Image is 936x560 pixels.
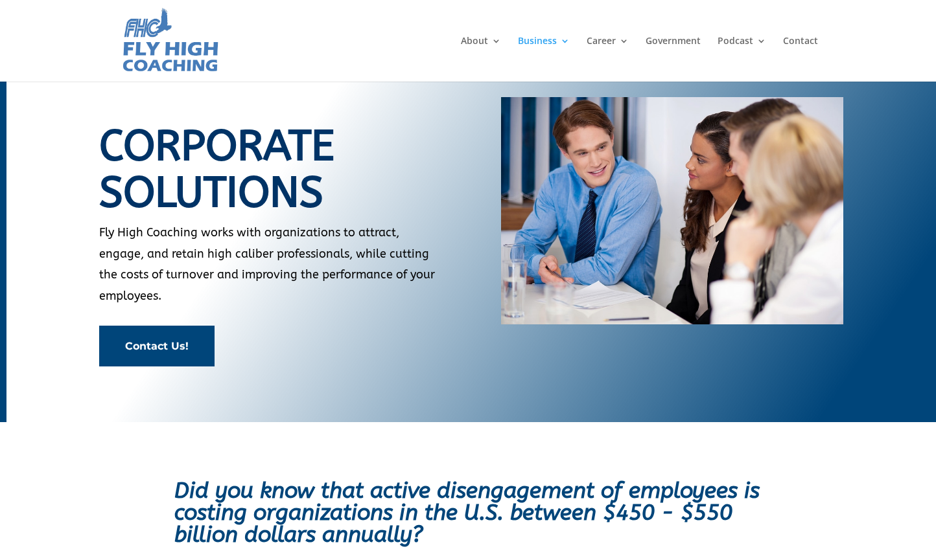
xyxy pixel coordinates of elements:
[646,36,701,82] a: Government
[461,36,501,82] a: About
[501,97,843,324] img: 223215-20160627
[518,36,570,82] a: Business
[99,121,334,217] span: Corporate Solutions
[99,222,441,306] p: Fly High Coaching works with organizations to attract, engage, and retain high caliber profession...
[783,36,818,82] a: Contact
[718,36,766,82] a: Podcast
[174,478,760,548] span: Did you know that active disengagement of employees is costing organizations in the U.S. between ...
[121,6,220,75] img: Fly High Coaching
[587,36,629,82] a: Career
[99,326,215,366] a: Contact Us!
